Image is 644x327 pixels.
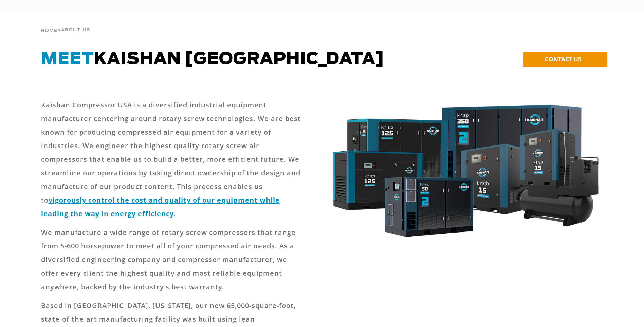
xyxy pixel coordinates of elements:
[41,51,385,67] span: Kaishan [GEOGRAPHIC_DATA]
[41,27,57,33] a: Home
[41,10,90,36] div: >
[61,28,90,32] span: About Us
[545,55,581,63] span: CONTACT US
[41,98,305,221] p: Kaishan Compressor USA is a diversified industrial equipment manufacturer centering around rotary...
[41,29,57,33] span: Home
[41,226,305,294] p: We manufacture a wide range of rotary screw compressors that range from 5-600 horsepower to meet ...
[326,98,604,248] img: krsb
[41,51,94,67] span: Meet
[41,195,280,218] a: vigorously control the cost and quality of our equipment while leading the way in energy efficiency.
[523,52,607,67] a: CONTACT US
